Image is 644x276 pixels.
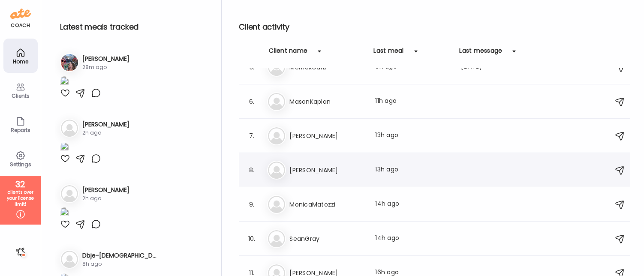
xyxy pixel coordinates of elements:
[289,131,365,141] h3: [PERSON_NAME]
[247,199,257,210] div: 9.
[375,234,451,244] div: 14h ago
[82,251,158,260] h3: Dbje-[DEMOGRAPHIC_DATA]
[61,54,78,71] img: avatars%2F3P8s6xp35MOd6eiaJFjzVI6K6R22
[10,7,31,21] img: ate
[82,195,129,202] div: 2h ago
[375,199,451,210] div: 14h ago
[289,199,365,210] h3: MonicaMatozzi
[5,162,36,167] div: Settings
[3,179,38,189] div: 32
[60,21,208,33] h2: Latest meals tracked
[82,63,129,71] div: 28m ago
[61,251,78,268] img: bg-avatar-default.svg
[82,260,158,268] div: 8h ago
[289,96,365,107] h3: MasonKaplan
[82,129,129,137] div: 2h ago
[268,162,285,179] img: bg-avatar-default.svg
[375,96,451,107] div: 11h ago
[268,230,285,247] img: bg-avatar-default.svg
[268,93,285,110] img: bg-avatar-default.svg
[5,93,36,99] div: Clients
[82,120,129,129] h3: [PERSON_NAME]
[82,186,129,195] h3: [PERSON_NAME]
[269,46,307,60] div: Client name
[60,76,69,88] img: images%2F3P8s6xp35MOd6eiaJFjzVI6K6R22%2F2qLkE5WDTXBINmuBhp9k%2F32QoOkZN9jNOmbtLUTG4_1080
[289,234,365,244] h3: SeanGray
[268,127,285,144] img: bg-avatar-default.svg
[459,46,502,60] div: Last message
[61,185,78,202] img: bg-avatar-default.svg
[5,59,36,64] div: Home
[5,127,36,133] div: Reports
[60,142,69,153] img: images%2FyCrgx0DtyPeLQlvqq5jOd1WHdIn1%2FS1Ps8iLfUVJQxMec2GfR%2Fr2XfSUKsQ4jn3Rs86VKv_1080
[247,131,257,141] div: 7.
[375,131,451,141] div: 13h ago
[60,207,69,219] img: images%2F9JT0cc3fbjPYQAxMsDH4DBT1PaY2%2F9k7Bm30HV7raD2TmspVb%2FgwKegXm7MmCnYLcJF8CE_1080
[289,165,365,175] h3: [PERSON_NAME]
[239,21,630,33] h2: Client activity
[61,120,78,137] img: bg-avatar-default.svg
[82,54,129,63] h3: [PERSON_NAME]
[375,165,451,175] div: 13h ago
[247,96,257,107] div: 6.
[3,189,38,207] div: clients over your license limit!
[247,234,257,244] div: 10.
[373,46,403,60] div: Last meal
[268,196,285,213] img: bg-avatar-default.svg
[247,165,257,175] div: 8.
[11,22,30,29] div: coach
